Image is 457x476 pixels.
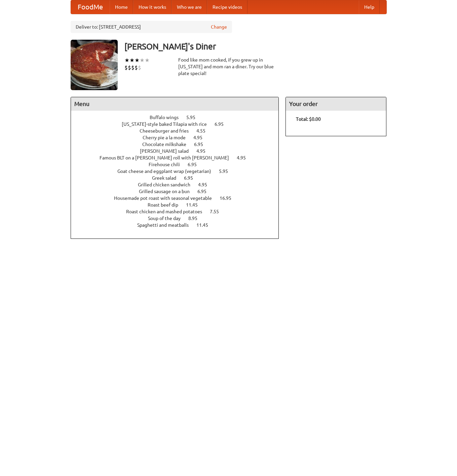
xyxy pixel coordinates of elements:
[142,142,216,147] a: Chocolate milkshake 6.95
[138,182,220,187] a: Grilled chicken sandwich 4.95
[124,57,129,64] li: ★
[138,182,197,187] span: Grilled chicken sandwich
[188,162,203,167] span: 6.95
[148,216,210,221] a: Soup of the day 8.95
[296,116,321,122] b: Total: $0.00
[194,142,210,147] span: 6.95
[220,195,238,201] span: 16.95
[149,162,209,167] a: Firehouse chili 6.95
[143,135,215,140] a: Cherry pie a la mode 4.95
[117,169,240,174] a: Goat cheese and eggplant wrap (vegetarian) 5.95
[114,195,219,201] span: Housemade pot roast with seasonal vegetable
[122,121,236,127] a: [US_STATE]-style baked Tilapia with rice 6.95
[148,202,185,208] span: Roast beef dip
[219,169,235,174] span: 5.95
[100,155,258,160] a: Famous BLT on a [PERSON_NAME] roll with [PERSON_NAME] 4.95
[143,135,192,140] span: Cherry pie a la mode
[197,189,213,194] span: 6.95
[117,169,218,174] span: Goat cheese and eggplant wrap (vegetarian)
[139,189,196,194] span: Grilled sausage on a bun
[359,0,380,14] a: Help
[172,0,207,14] a: Who we are
[71,21,232,33] div: Deliver to: [STREET_ADDRESS]
[184,175,200,181] span: 6.95
[110,0,133,14] a: Home
[150,115,185,120] span: Buffalo wings
[138,64,141,71] li: $
[145,57,150,64] li: ★
[140,148,218,154] a: [PERSON_NAME] salad 4.95
[148,202,210,208] a: Roast beef dip 11.45
[188,216,204,221] span: 8.95
[128,64,131,71] li: $
[286,97,386,111] h4: Your order
[196,222,215,228] span: 11.45
[126,209,231,214] a: Roast chicken and mashed potatoes 7.55
[198,182,214,187] span: 4.95
[140,148,195,154] span: [PERSON_NAME] salad
[71,0,110,14] a: FoodMe
[100,155,236,160] span: Famous BLT on a [PERSON_NAME] roll with [PERSON_NAME]
[186,115,202,120] span: 5.95
[71,40,118,90] img: angular.jpg
[215,121,230,127] span: 6.95
[140,128,195,134] span: Cheeseburger and fries
[211,24,227,30] a: Change
[207,0,247,14] a: Recipe videos
[150,115,208,120] a: Buffalo wings 5.95
[140,128,218,134] a: Cheeseburger and fries 4.55
[152,175,183,181] span: Greek salad
[139,189,219,194] a: Grilled sausage on a bun 6.95
[71,97,279,111] h4: Menu
[135,57,140,64] li: ★
[178,57,279,77] div: Food like mom cooked, if you grew up in [US_STATE] and mom ran a diner. Try our blue plate special!
[237,155,253,160] span: 4.95
[135,64,138,71] li: $
[152,175,205,181] a: Greek salad 6.95
[124,40,387,53] h3: [PERSON_NAME]'s Diner
[124,64,128,71] li: $
[122,121,214,127] span: [US_STATE]-style baked Tilapia with rice
[137,222,195,228] span: Spaghetti and meatballs
[210,209,226,214] span: 7.55
[133,0,172,14] a: How it works
[193,135,209,140] span: 4.95
[140,57,145,64] li: ★
[148,216,187,221] span: Soup of the day
[196,148,212,154] span: 4.95
[196,128,212,134] span: 4.55
[131,64,135,71] li: $
[186,202,204,208] span: 11.45
[126,209,209,214] span: Roast chicken and mashed potatoes
[129,57,135,64] li: ★
[142,142,193,147] span: Chocolate milkshake
[149,162,187,167] span: Firehouse chili
[114,195,244,201] a: Housemade pot roast with seasonal vegetable 16.95
[137,222,221,228] a: Spaghetti and meatballs 11.45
